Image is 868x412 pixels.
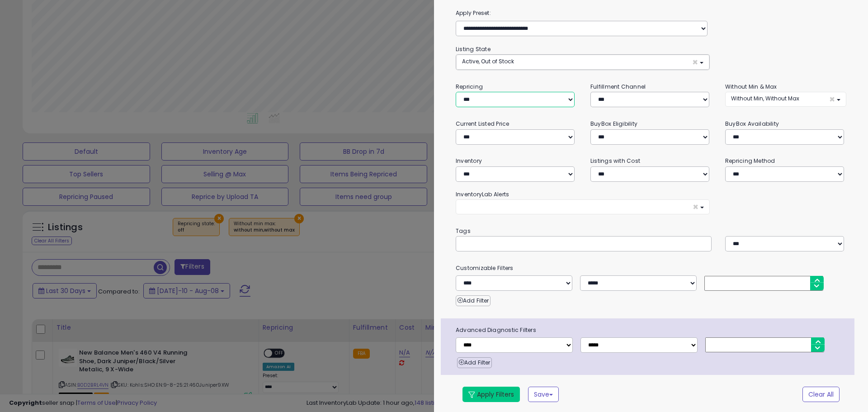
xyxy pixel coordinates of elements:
[829,95,835,104] span: ×
[456,83,483,90] small: Repricing
[449,8,853,18] label: Apply Preset:
[725,83,777,90] small: Without Min & Max
[590,83,646,90] small: Fulfillment Channel
[456,199,710,214] button: ×
[449,263,853,273] small: Customizable Filters
[692,57,698,67] span: ×
[693,202,698,212] span: ×
[590,120,637,128] small: BuyBox Eligibility
[456,55,709,70] button: Active, Out of Stock ×
[456,157,482,165] small: Inventory
[449,325,854,335] span: Advanced Diagnostic Filters
[456,190,509,198] small: InventoryLab Alerts
[456,295,491,306] button: Add Filter
[802,387,840,402] button: Clear All
[725,157,775,165] small: Repricing Method
[731,95,799,102] span: Without Min, Without Max
[462,387,520,402] button: Apply Filters
[528,387,559,402] button: Save
[590,157,640,165] small: Listings with Cost
[456,45,491,53] small: Listing State
[449,226,853,236] small: Tags
[462,57,514,65] span: Active, Out of Stock
[725,120,779,128] small: BuyBox Availability
[725,92,846,107] button: Without Min, Without Max ×
[456,120,509,128] small: Current Listed Price
[457,357,492,368] button: Add Filter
